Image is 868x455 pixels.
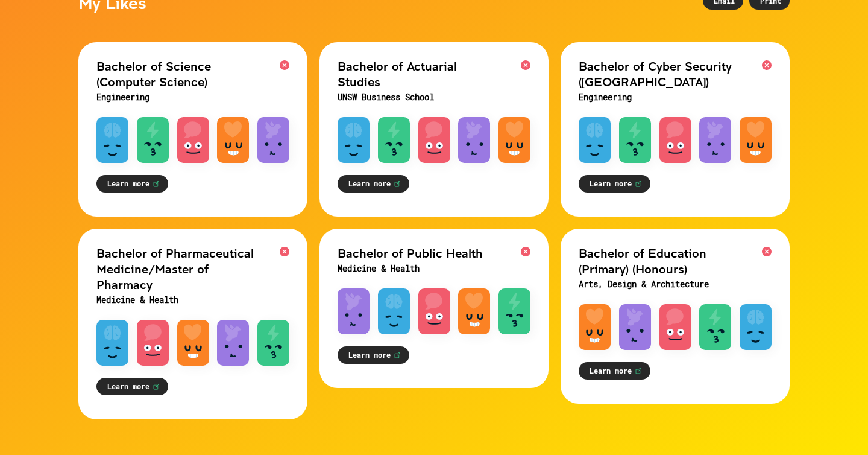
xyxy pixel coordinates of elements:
[635,367,642,375] img: Learn more
[338,261,530,276] h3: Medicine & Health
[338,245,530,261] h2: Bachelor of Public Health
[280,247,289,256] img: Remove Bachelor of Pharmaceutical Medicine/Master of Pharmacy
[153,180,160,188] img: Learn more
[579,58,772,89] h2: Bachelor of Cyber Security ([GEOGRAPHIC_DATA])
[338,346,409,364] a: Learn more
[96,58,289,89] h2: Bachelor of Science (Computer Science)
[153,383,160,390] img: Learn more
[96,378,168,395] a: Learn more
[280,60,289,70] img: Remove Bachelor of Science (Computer Science)
[579,362,650,380] a: Learn more
[338,58,530,89] h2: Bachelor of Actuarial Studies
[762,247,772,256] img: Remove Bachelor of Education (Primary) (Honours)
[394,180,401,188] img: Learn more
[635,180,642,188] img: Learn more
[96,175,168,192] a: Learn more
[96,292,289,308] h3: Medicine & Health
[579,245,772,276] h2: Bachelor of Education (Primary) (Honours)
[521,60,530,70] img: Remove Bachelor of Actuarial Studies
[338,175,409,192] a: Learn more
[96,245,289,292] h2: Bachelor of Pharmaceutical Medicine/Master of Pharmacy
[579,175,650,192] a: Learn more
[96,89,289,105] h3: Engineering
[579,89,772,105] h3: Engineering
[762,60,772,70] img: Remove Bachelor of Cyber Security (Sydney)
[338,89,530,105] h3: UNSW Business School
[521,247,530,256] img: Remove Bachelor of Public Health
[394,352,401,359] img: Learn more
[579,276,772,292] h3: Arts, Design & Architecture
